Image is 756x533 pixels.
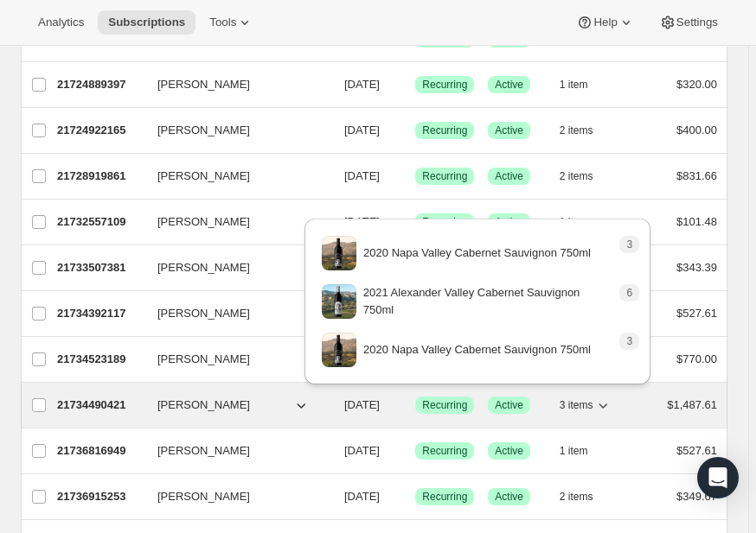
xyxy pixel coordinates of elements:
[626,286,632,300] span: 6
[344,78,380,91] span: [DATE]
[199,10,264,35] button: Tools
[157,259,250,276] span: [PERSON_NAME]
[57,393,717,417] div: 21734490421[PERSON_NAME][DATE]SuccessRecurringSuccessActive3 items$1,487.61
[57,118,717,143] div: 21724922165[PERSON_NAME][DATE]SuccessRecurringSuccessActive2 items$400.00
[560,124,593,137] span: 2 items
[98,10,195,35] button: Subscriptions
[57,122,144,139] p: 21724922165
[157,305,250,322] span: [PERSON_NAME]
[667,398,717,411] span: $1,487.61
[57,439,717,463] div: 21736816949[PERSON_NAME][DATE]SuccessRecurringSuccessActive1 item$527.61
[676,215,717,228] span: $101.48
[363,244,591,262] p: 2020 Napa Valley Cabernet Sauvignon 750ml
[57,347,717,371] div: 21734523189[PERSON_NAME][DATE]SuccessRecurringSuccessActive2 items$770.00
[626,238,632,251] span: 3
[57,164,717,188] div: 21728919861[PERSON_NAME][DATE]SuccessRecurringSuccessActive2 items$831.66
[147,162,320,190] button: [PERSON_NAME]
[147,437,320,465] button: [PERSON_NAME]
[57,210,717,234] div: 21732557109[PERSON_NAME][DATE]SuccessRecurringSuccessActive1 item$101.48
[593,16,617,29] span: Help
[676,169,717,182] span: $831.66
[422,444,467,458] span: Recurring
[157,168,250,185] span: [PERSON_NAME]
[495,398,523,412] span: Active
[157,397,250,414] span: [PERSON_NAME]
[322,236,356,270] img: variant image
[363,341,591,359] p: 2020 Napa Valley Cabernet Sauvignon 750ml
[560,164,612,188] button: 2 items
[57,168,144,185] p: 21728919861
[697,457,739,498] div: Open Intercom Messenger
[560,444,588,458] span: 1 item
[344,444,380,457] span: [DATE]
[157,351,250,368] span: [PERSON_NAME]
[344,398,380,411] span: [DATE]
[676,444,717,457] span: $527.61
[209,16,236,29] span: Tools
[560,398,593,412] span: 3 items
[57,485,717,509] div: 21736915253[PERSON_NAME][DATE]SuccessRecurringSuccessActive2 items$349.67
[28,10,94,35] button: Analytics
[57,442,144,460] p: 21736816949
[147,71,320,98] button: [PERSON_NAME]
[676,16,718,29] span: Settings
[560,78,588,92] span: 1 item
[560,118,612,143] button: 2 items
[147,346,320,373] button: [PERSON_NAME]
[344,490,380,503] span: [DATE]
[676,490,717,503] span: $349.67
[566,10,644,35] button: Help
[57,213,144,231] p: 21732557109
[344,169,380,182] span: [DATE]
[157,488,250,505] span: [PERSON_NAME]
[38,16,84,29] span: Analytics
[363,284,612,319] p: 2021 Alexander Valley Cabernet Sauvignon 750ml
[560,393,612,417] button: 3 items
[495,124,523,137] span: Active
[560,73,607,97] button: 1 item
[147,208,320,236] button: [PERSON_NAME]
[676,261,717,274] span: $343.39
[57,73,717,97] div: 21724889397[PERSON_NAME][DATE]SuccessRecurringSuccessActive1 item$320.00
[495,78,523,92] span: Active
[57,351,144,368] p: 21734523189
[147,254,320,282] button: [PERSON_NAME]
[560,439,607,463] button: 1 item
[560,169,593,183] span: 2 items
[422,398,467,412] span: Recurring
[322,284,356,319] img: variant image
[157,76,250,93] span: [PERSON_NAME]
[57,397,144,414] p: 21734490421
[676,352,717,365] span: $770.00
[626,334,632,348] span: 3
[422,490,467,504] span: Recurring
[422,169,467,183] span: Recurring
[147,117,320,144] button: [PERSON_NAME]
[57,259,144,276] p: 21733507381
[157,213,250,231] span: [PERSON_NAME]
[422,124,467,137] span: Recurring
[676,78,717,91] span: $320.00
[147,300,320,327] button: [PERSON_NAME]
[147,483,320,511] button: [PERSON_NAME]
[57,488,144,505] p: 21736915253
[676,124,717,136] span: $400.00
[649,10,728,35] button: Settings
[147,391,320,419] button: [PERSON_NAME]
[495,169,523,183] span: Active
[344,124,380,136] span: [DATE]
[676,307,717,320] span: $527.61
[322,333,356,367] img: variant image
[57,256,717,280] div: 21733507381[PERSON_NAME][DATE]SuccessRecurringSuccessActive2 items$343.39
[57,76,144,93] p: 21724889397
[108,16,185,29] span: Subscriptions
[495,490,523,504] span: Active
[157,122,250,139] span: [PERSON_NAME]
[157,442,250,460] span: [PERSON_NAME]
[495,444,523,458] span: Active
[57,305,144,322] p: 21734392117
[560,485,612,509] button: 2 items
[560,490,593,504] span: 2 items
[57,301,717,326] div: 21734392117[PERSON_NAME][DATE]SuccessRecurringSuccessActive1 item$527.61
[422,78,467,92] span: Recurring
